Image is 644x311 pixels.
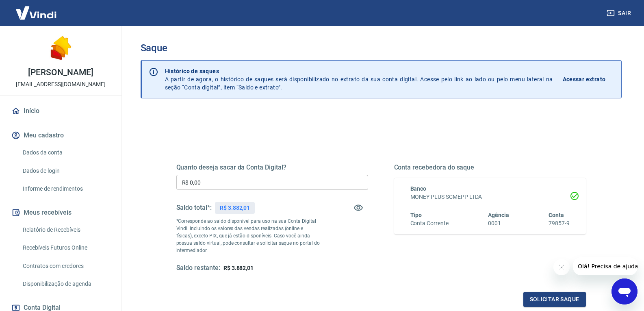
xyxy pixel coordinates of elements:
[10,204,112,222] button: Meus recebíveis
[605,6,634,21] button: Sair
[28,68,93,77] p: [PERSON_NAME]
[16,80,106,89] p: [EMAIL_ADDRESS][DOMAIN_NAME]
[410,193,570,201] h6: MONEY PLUS SCMEPP LTDA
[410,212,422,218] span: Tipo
[410,185,427,192] span: Banco
[20,144,112,161] a: Dados da conta
[611,278,637,304] iframe: Botão para abrir a janela de mensagens
[45,33,77,65] img: 89e4d871-7f83-4a87-ac5a-7c326bba6de5.jpeg
[176,217,320,254] p: *Corresponde ao saldo disponível para uso na sua Conta Digital Vindi. Incluindo os valores das ve...
[549,219,570,228] h6: 79857-9
[220,204,250,212] p: R$ 3.882,01
[10,0,63,25] img: Vindi
[165,67,553,75] p: Histórico de saques
[176,204,212,212] h5: Saldo total*:
[549,212,564,218] span: Conta
[20,239,112,256] a: Recebíveis Futuros Online
[488,212,509,218] span: Agência
[523,292,586,307] button: Solicitar saque
[488,219,509,228] h6: 0001
[20,276,112,292] a: Disponibilização de agenda
[5,6,68,12] span: Olá! Precisa de ajuda?
[10,102,112,120] a: Início
[563,75,606,83] p: Acessar extrato
[563,67,615,91] a: Acessar extrato
[20,258,112,274] a: Contratos com credores
[20,163,112,179] a: Dados de login
[20,222,112,238] a: Relatório de Recebíveis
[10,126,112,144] button: Meu cadastro
[165,67,553,91] p: A partir de agora, o histórico de saques será disponibilizado no extrato da sua conta digital. Ac...
[553,259,570,275] iframe: Fechar mensagem
[573,257,637,275] iframe: Mensagem da empresa
[394,163,586,172] h5: Conta recebedora do saque
[410,219,449,228] h6: Conta Corrente
[176,264,220,272] h5: Saldo restante:
[20,181,112,197] a: Informe de rendimentos
[141,42,622,54] h3: Saque
[176,163,368,172] h5: Quanto deseja sacar da Conta Digital?
[223,265,254,271] span: R$ 3.882,01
